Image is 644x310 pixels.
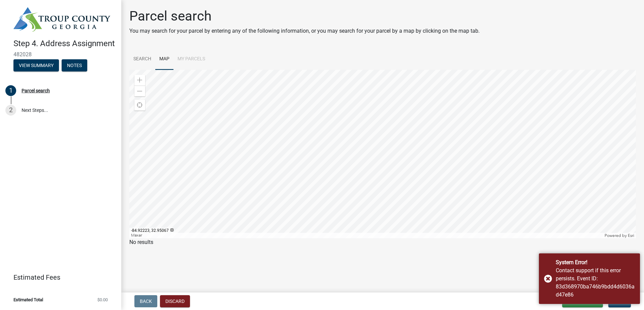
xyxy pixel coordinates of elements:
[556,267,635,299] div: Contact support if this error persists. Event ID: 83d368970ba746b9bdd4d6036ad47e86
[13,63,59,68] wm-modal-confirm: Summary
[129,27,480,35] p: You may search for your parcel by entering any of the following information, or you may search fo...
[556,258,635,267] div: System Error!
[62,63,87,68] wm-modal-confirm: Notes
[160,295,190,307] button: Discard
[5,105,16,116] div: 2
[134,100,145,111] div: Find my location
[628,233,634,238] a: Esri
[603,233,636,238] div: Powered by
[140,299,152,304] span: Back
[129,238,636,246] p: No results
[13,298,43,302] span: Estimated Total
[134,75,145,86] div: Zoom in
[134,86,145,96] div: Zoom out
[5,85,16,96] div: 1
[13,51,108,58] span: 482028
[97,298,108,302] span: $0.00
[129,233,603,238] div: Maxar
[5,271,110,284] a: Estimated Fees
[134,295,157,307] button: Back
[13,59,59,71] button: View Summary
[13,7,110,32] img: Troup County, Georgia
[22,88,50,93] div: Parcel search
[13,39,116,49] h4: Step 4. Address Assignment
[62,59,87,71] button: Notes
[129,8,480,24] h1: Parcel search
[129,49,155,70] a: Search
[155,49,173,70] a: Map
